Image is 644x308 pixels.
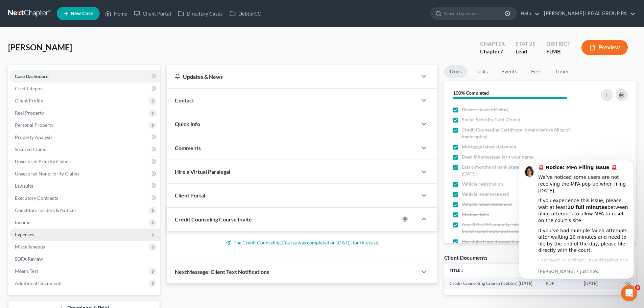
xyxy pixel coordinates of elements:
div: Status [516,40,535,48]
span: Additional Documents [15,280,63,286]
span: Vehicle registration [462,181,503,187]
a: Client Portal [130,7,174,20]
p: The Credit Counseling Course was completed on [DATE] for this case. [175,239,429,246]
span: Expenses [15,232,34,237]
div: Client Documents [444,254,487,261]
span: Client Portal [175,192,205,198]
button: Preview [581,40,628,55]
span: Client Profile [15,98,43,103]
span: Personal Property [15,122,53,128]
span: Miscellaneous [15,244,45,250]
div: Chapter [480,48,505,55]
a: Help [517,7,540,20]
a: Titleunfold_more [450,268,464,273]
div: Updates & News [175,73,409,80]
span: Comments [175,145,201,151]
div: Lead [516,48,535,55]
a: DebtorCC [226,7,264,20]
a: Unsecured Nonpriority Claims [9,168,160,180]
span: 6 [635,285,640,290]
td: [DATE] [578,277,620,289]
iframe: Intercom notifications message [509,154,644,283]
span: Codebtors Insiders & Notices [15,207,76,213]
td: Credit Counseling Course (Debtor) [DATE] [444,277,540,289]
a: Executory Contracts [9,192,160,204]
span: SOFA Review [15,256,43,262]
span: Credit Report [15,86,44,91]
a: Tasks [470,65,493,78]
div: FLMB [546,48,571,55]
td: PDF [540,277,578,289]
span: Unsecured Nonpriority Claims [15,171,79,176]
span: Drivers license (Color) [462,106,508,113]
span: Real Property [15,110,44,116]
a: Home [102,7,130,20]
span: Credit Counseling Course Invite [175,216,252,222]
span: Lawsuits [15,183,33,189]
span: Unsecured Priority Claims [15,159,71,164]
span: Vehicle insurance card [462,191,509,197]
div: District [546,40,571,48]
div: Chapter [480,40,505,48]
span: Means Test [15,268,38,274]
span: Credit Counseling Certificate (obtain before filing of bankruptcy) [462,126,582,140]
a: [PERSON_NAME] LEGAL GROUP PA [541,7,636,20]
span: Secured Claims [15,146,47,152]
a: Directory Cases [174,7,226,20]
span: Quick Info [175,121,200,127]
a: Credit Report [9,82,160,95]
span: Last 6 months of bank statements (Will be emailed to us - [DATE]) [462,164,582,177]
span: Any 401k, IRA, annuity, retirement, stock statements (most recent statement available) [462,221,582,235]
a: Lawsuits [9,180,160,192]
span: Hire a Virtual Paralegal [175,168,230,175]
span: Contact [175,97,194,103]
span: Vehicle latest statement [462,201,512,208]
a: Timer [550,65,574,78]
input: Search by name... [444,7,506,20]
span: NextMessage: Client Text Notifications [175,268,269,275]
a: Events [496,65,523,78]
span: Case Dashboard [15,73,49,79]
span: Medical Bills [462,211,489,218]
a: SOFA Review [9,253,160,265]
span: Deed if homestead is in your name [462,153,533,160]
a: Case Dashboard [9,70,160,82]
span: Income [15,219,30,225]
span: Property Analysis [15,134,52,140]
a: Secured Claims [9,143,160,156]
span: [PERSON_NAME] [8,42,72,52]
span: Mortgage latest statement [462,143,517,150]
strong: 100% Completed [453,90,489,96]
span: 7 [500,48,503,54]
span: New Case [71,11,93,16]
a: Docs [444,65,467,78]
span: Pay stubs from the past 6 months, if employed, if not employed Social Security Administration ben... [462,238,582,265]
i: unfold_more [460,269,464,273]
a: Unsecured Priority Claims [9,156,160,168]
span: Executory Contracts [15,195,58,201]
iframe: Intercom live chat [621,285,637,301]
a: Fees [525,65,547,78]
a: Property Analysis [9,131,160,143]
span: Social Security Card (Color) [462,116,520,123]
